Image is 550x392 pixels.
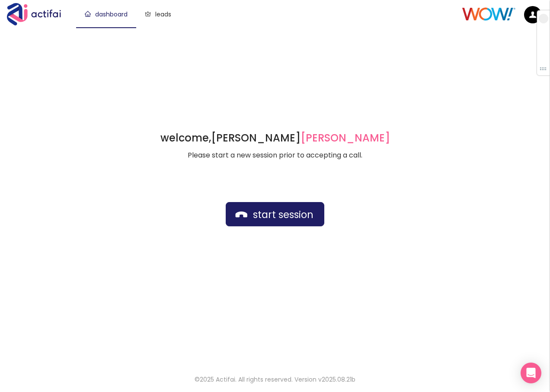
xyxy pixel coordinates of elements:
strong: [PERSON_NAME] [211,131,390,145]
button: start session [226,202,324,226]
a: leads [145,10,171,19]
a: dashboard [85,10,128,19]
img: Actifai Logo [7,3,69,26]
p: Please start a new session prior to accepting a call. [160,150,390,161]
img: default.png [524,6,541,23]
img: Client Logo [462,7,515,21]
span: [PERSON_NAME] [301,131,390,145]
div: Open Intercom Messenger [521,363,541,383]
h1: welcome, [160,131,390,145]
